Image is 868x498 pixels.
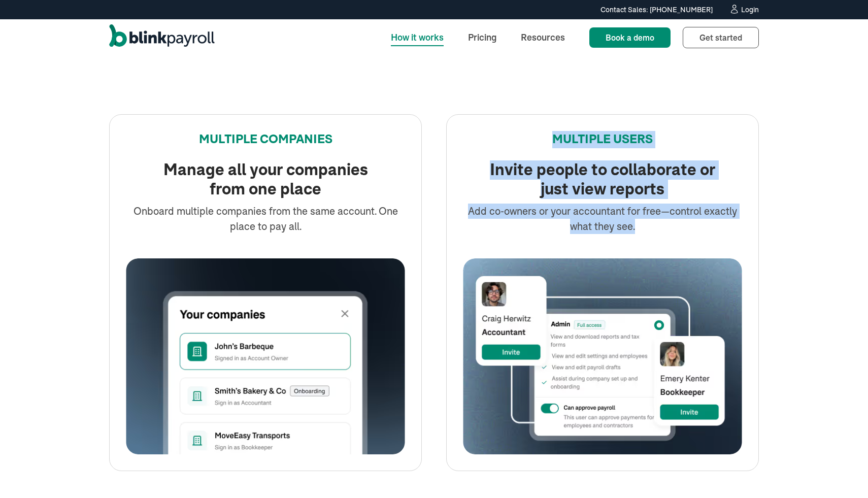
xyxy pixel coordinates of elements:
div: Onboard multiple companies from the same account. One place to pay all. [126,204,405,234]
div: Contact Sales: [PHONE_NUMBER] [600,5,713,15]
h2: Manage all your companies from one place [152,160,379,200]
iframe: Chat Widget [694,388,868,498]
a: How it works [383,26,452,48]
div: MULTIPLE COMPANIES [126,131,405,148]
span: Book a demo [606,32,654,43]
a: Get started [683,27,759,48]
span: Get started [699,32,742,43]
a: Pricing [460,26,505,48]
a: Book a demo [589,27,671,48]
div: MULTIPLE USERS [463,131,742,148]
a: Resources [513,26,573,48]
h2: Invite people to collaborate or just view reports [463,160,742,200]
a: Login [729,4,759,15]
a: home [109,24,215,51]
div: Add co‑owners or your accountant for free—control exactly what they see. [463,204,742,234]
div: Login [741,6,759,13]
